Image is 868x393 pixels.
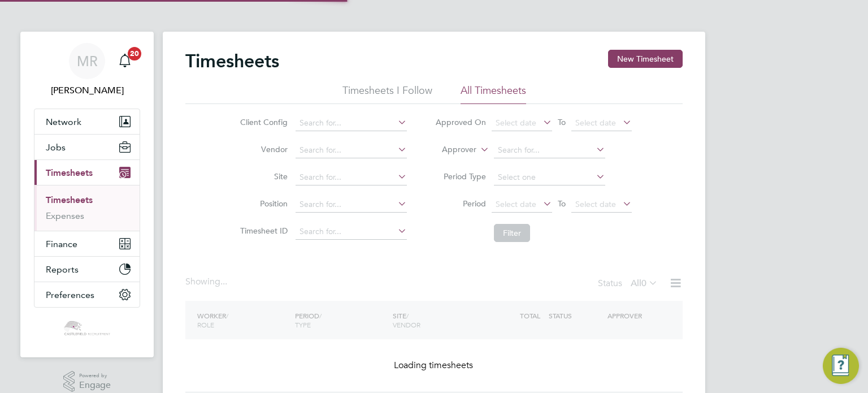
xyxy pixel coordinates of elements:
a: Powered byEngage [63,371,111,392]
button: Network [34,109,140,134]
label: Client Config [237,117,288,127]
label: Timesheet ID [237,226,288,236]
span: Finance [46,239,77,249]
label: All [631,278,658,289]
input: Search for... [296,115,407,131]
nav: Main navigation [20,32,154,357]
span: 20 [128,47,141,61]
span: Select date [496,118,536,128]
input: Search for... [296,224,407,240]
button: Timesheets [34,160,140,185]
li: Timesheets I Follow [342,84,432,104]
span: Select date [496,199,536,209]
label: Vendor [237,144,288,154]
span: Timesheets [46,167,93,178]
label: Approver [426,144,476,156]
span: To [554,115,569,129]
button: New Timesheet [608,50,683,68]
span: Engage [79,381,111,390]
label: Period Type [435,171,486,182]
span: 0 [641,278,646,289]
a: Expenses [46,210,84,221]
input: Search for... [296,142,407,158]
span: Preferences [46,290,94,300]
div: Timesheets [34,185,140,231]
span: To [554,196,569,211]
span: Jobs [46,142,66,153]
input: Select one [494,170,605,185]
input: Search for... [296,197,407,213]
label: Approved On [435,117,486,127]
span: Mason Roberts [34,84,140,97]
label: Period [435,198,486,209]
a: 20 [114,43,136,79]
a: MR[PERSON_NAME] [34,43,140,97]
span: Powered by [79,371,111,381]
span: Network [46,116,81,127]
span: MR [77,54,98,68]
div: Showing [185,276,229,288]
button: Filter [494,224,530,242]
input: Search for... [494,142,605,158]
input: Search for... [296,170,407,185]
h2: Timesheets [185,50,279,72]
span: Select date [575,118,616,128]
img: castlefieldrecruitment-logo-retina.png [63,319,111,337]
button: Jobs [34,135,140,159]
a: Timesheets [46,195,93,205]
span: Reports [46,264,79,275]
label: Site [237,171,288,182]
button: Reports [34,257,140,282]
span: Select date [575,199,616,209]
div: Status [598,276,660,292]
a: Go to home page [34,319,140,337]
button: Engage Resource Center [823,348,859,384]
span: ... [220,276,227,287]
li: All Timesheets [461,84,526,104]
label: Position [237,198,288,209]
button: Finance [34,231,140,256]
button: Preferences [34,282,140,307]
